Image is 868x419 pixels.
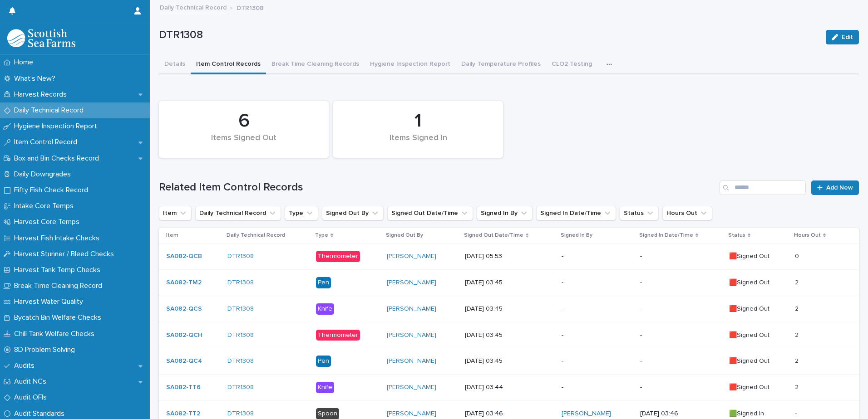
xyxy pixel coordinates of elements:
[729,253,788,260] p: 🟥Signed Out
[166,230,178,240] p: Item
[315,230,328,240] p: Type
[562,410,611,418] a: [PERSON_NAME]
[640,410,722,418] p: [DATE] 03:46
[640,331,722,339] p: -
[826,30,859,44] button: Edit
[159,375,859,401] tr: SA082-TT6 DTR1308 Knife[PERSON_NAME] [DATE] 03:44--🟥Signed Out22
[10,74,63,83] p: What's New?
[794,230,821,240] p: Hours Out
[191,55,266,74] button: Item Control Records
[640,384,722,391] p: -
[662,206,712,220] button: Hours Out
[387,206,473,220] button: Signed Out Date/Time
[227,253,254,260] a: DTR1308
[477,206,533,220] button: Signed In By
[159,348,859,375] tr: SA082-QC4 DTR1308 Pen[PERSON_NAME] [DATE] 03:45--🟥Signed Out22
[159,206,192,220] button: Item
[10,106,91,115] p: Daily Technical Record
[10,218,87,226] p: Harvest Core Temps
[10,138,84,146] p: Item Control Record
[10,234,107,243] p: Harvest Fish Intake Checks
[640,279,722,287] p: -
[465,279,554,287] p: [DATE] 03:45
[10,297,90,306] p: Harvest Water Quality
[729,305,788,313] p: 🟥Signed Out
[227,305,254,313] a: DTR1308
[465,331,554,339] p: [DATE] 03:45
[10,282,109,290] p: Break Time Cleaning Record
[166,253,202,260] a: SA082-QCB
[387,410,436,418] a: [PERSON_NAME]
[227,357,254,365] a: DTR1308
[536,206,616,220] button: Signed In Date/Time
[227,279,254,287] a: DTR1308
[795,330,800,339] p: 2
[316,356,331,367] div: Pen
[10,313,108,322] p: Bycatch Bin Welfare Checks
[826,185,853,191] span: Add New
[316,382,334,393] div: Knife
[640,357,722,365] p: -
[465,410,554,418] p: [DATE] 03:46
[159,322,859,348] tr: SA082-QCH DTR1308 Thermometer[PERSON_NAME] [DATE] 03:45--🟥Signed Out22
[562,384,632,391] p: -
[10,393,54,402] p: Audit OFIs
[166,357,202,365] a: SA082-QC4
[10,90,74,99] p: Harvest Records
[227,410,254,418] a: DTR1308
[227,230,285,240] p: Daily Technical Record
[562,279,632,287] p: -
[10,330,102,338] p: Chill Tank Welfare Checks
[456,55,546,74] button: Daily Temperature Profiles
[159,181,716,194] h1: Related Item Control Records
[546,55,597,74] button: CLO2 Testing
[842,34,853,40] span: Edit
[387,279,436,287] a: [PERSON_NAME]
[10,122,104,131] p: Hygiene Inspection Report
[795,408,799,418] p: -
[322,206,384,220] button: Signed Out By
[195,206,281,220] button: Daily Technical Record
[285,206,318,220] button: Type
[464,230,523,240] p: Signed Out Date/Time
[729,279,788,287] p: 🟥Signed Out
[316,303,334,315] div: Knife
[349,110,488,132] div: 1
[10,266,108,274] p: Harvest Tank Temp Checks
[159,244,859,270] tr: SA082-QCB DTR1308 Thermometer[PERSON_NAME] [DATE] 05:53--🟥Signed Out00
[316,330,360,341] div: Thermometer
[10,154,106,163] p: Box and Bin Checks Record
[640,253,722,260] p: -
[316,277,331,288] div: Pen
[237,2,264,12] p: DTR1308
[720,180,806,195] input: Search
[795,277,800,287] p: 2
[729,384,788,391] p: 🟥Signed Out
[729,331,788,339] p: 🟥Signed Out
[159,269,859,296] tr: SA082-TM2 DTR1308 Pen[PERSON_NAME] [DATE] 03:45--🟥Signed Out22
[562,305,632,313] p: -
[465,305,554,313] p: [DATE] 03:45
[10,377,54,386] p: Audit NCs
[561,230,592,240] p: Signed In By
[266,55,365,74] button: Break Time Cleaning Records
[795,303,800,313] p: 2
[387,384,436,391] a: [PERSON_NAME]
[795,356,800,365] p: 2
[639,230,693,240] p: Signed In Date/Time
[728,230,745,240] p: Status
[159,29,819,42] p: DTR1308
[10,202,81,210] p: Intake Core Temps
[166,384,201,391] a: SA082-TT6
[387,357,436,365] a: [PERSON_NAME]
[174,110,313,132] div: 6
[10,346,82,354] p: 8D Problem Solving
[795,382,800,391] p: 2
[174,133,313,152] div: Items Signed Out
[365,55,456,74] button: Hygiene Inspection Report
[227,384,254,391] a: DTR1308
[562,253,632,260] p: -
[562,357,632,365] p: -
[10,170,78,179] p: Daily Downgrades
